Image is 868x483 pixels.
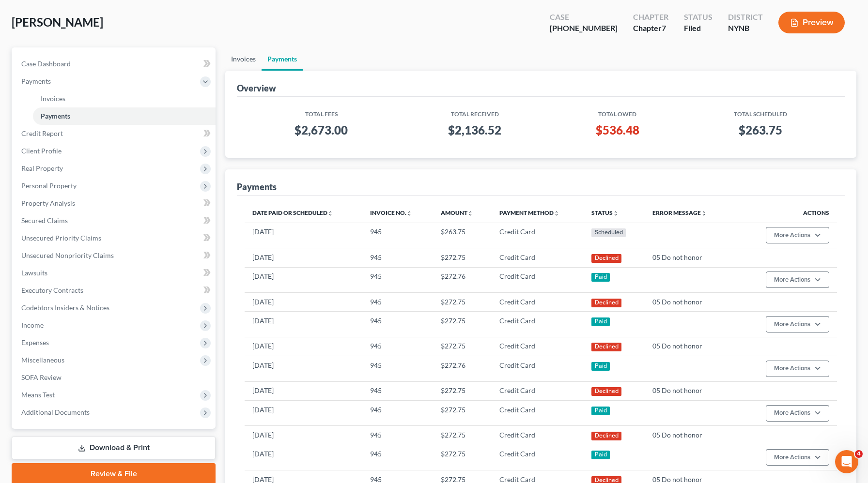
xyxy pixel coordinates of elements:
[362,267,433,292] td: 945
[591,362,610,371] div: Paid
[362,292,433,311] td: 945
[21,321,44,329] span: Income
[492,356,584,381] td: Credit Card
[492,248,584,267] td: Credit Card
[559,122,676,138] h3: $536.48
[683,105,837,119] th: Total Scheduled
[492,292,584,311] td: Credit Card
[406,211,412,216] i: unfold_more
[252,209,333,216] a: Date Paid or Scheduledunfold_more
[552,105,683,119] th: Total Owed
[14,212,216,229] a: Secured Claims
[433,312,492,337] td: $272.75
[433,267,492,292] td: $272.76
[433,356,492,381] td: $272.76
[591,343,621,351] div: Declined
[245,426,362,445] td: [DATE]
[645,292,741,311] td: 05 Do not honor
[433,381,492,400] td: $272.75
[262,47,303,71] a: Payments
[245,445,362,470] td: [DATE]
[633,12,668,23] div: Chapter
[245,312,362,337] td: [DATE]
[835,450,858,473] iframe: Intercom live chat
[492,426,584,445] td: Credit Card
[492,267,584,292] td: Credit Card
[21,234,101,242] span: Unsecured Priority Claims
[21,77,51,85] span: Payments
[591,254,621,263] div: Declined
[855,450,863,458] span: 4
[14,55,216,73] a: Case Dashboard
[41,94,65,103] span: Invoices
[14,229,216,247] a: Unsecured Priority Claims
[21,373,62,381] span: SOFA Review
[684,12,713,23] div: Status
[591,387,621,396] div: Declined
[433,426,492,445] td: $272.75
[645,426,741,445] td: 05 Do not honor
[33,107,216,125] a: Payments
[21,338,49,347] span: Expenses
[245,400,362,425] td: [DATE]
[492,445,584,470] td: Credit Card
[362,426,433,445] td: 945
[245,248,362,267] td: [DATE]
[21,60,71,68] span: Case Dashboard
[21,303,109,312] span: Codebtors Insiders & Notices
[591,228,626,237] div: Scheduled
[14,282,216,299] a: Executory Contracts
[21,408,90,416] span: Additional Documents
[766,227,829,243] button: More Actions
[591,299,621,307] div: Declined
[21,269,47,277] span: Lawsuits
[433,337,492,356] td: $272.75
[433,292,492,311] td: $272.75
[21,216,68,225] span: Secured Claims
[21,181,77,190] span: Personal Property
[245,381,362,400] td: [DATE]
[14,125,216,142] a: Credit Report
[691,122,829,138] h3: $263.75
[14,369,216,386] a: SOFA Review
[591,317,610,326] div: Paid
[245,105,398,119] th: Total Fees
[613,211,619,216] i: unfold_more
[701,211,707,216] i: unfold_more
[237,82,276,94] div: Overview
[766,272,829,288] button: More Actions
[652,209,707,216] a: Error Messageunfold_more
[591,273,610,282] div: Paid
[633,23,668,34] div: Chapter
[728,23,763,34] div: NYNB
[492,312,584,337] td: Credit Card
[778,12,845,33] button: Preview
[766,316,829,332] button: More Actions
[406,122,544,138] h3: $2,136.52
[362,312,433,337] td: 945
[467,211,473,216] i: unfold_more
[550,12,618,23] div: Case
[21,391,55,399] span: Means Test
[12,437,216,459] a: Download & Print
[327,211,333,216] i: unfold_more
[591,432,621,440] div: Declined
[433,248,492,267] td: $272.75
[21,251,114,259] span: Unsecured Nonpriority Claims
[591,407,610,415] div: Paid
[41,112,70,120] span: Payments
[245,356,362,381] td: [DATE]
[370,209,412,216] a: Invoice No.unfold_more
[684,23,713,34] div: Filed
[245,267,362,292] td: [DATE]
[433,223,492,248] td: $263.75
[237,181,277,193] div: Payments
[245,292,362,311] td: [DATE]
[492,223,584,248] td: Credit Card
[766,361,829,377] button: More Actions
[662,23,666,32] span: 7
[12,15,103,29] span: [PERSON_NAME]
[362,337,433,356] td: 945
[645,381,741,400] td: 05 Do not honor
[252,122,390,138] h3: $2,673.00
